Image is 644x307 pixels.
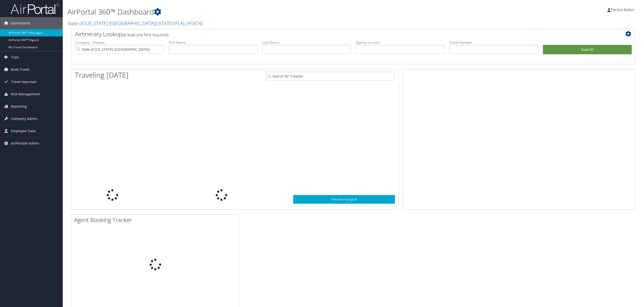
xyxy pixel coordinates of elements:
a: View SecurityLogic® [293,195,395,204]
span: Company Admin [11,113,38,125]
a: Terzza Aston [607,2,639,17]
h2: Agent Booking Tracker [74,216,239,224]
label: Company - Division: [75,40,164,45]
a: State of [US_STATE] ([GEOGRAPHIC_DATA]) [68,20,203,27]
span: Reporting [11,100,27,112]
span: , [ 41874 ] [184,20,203,27]
span: (at least one field required) [122,32,168,37]
button: Search [543,45,632,55]
label: First Name: [169,40,257,45]
input: Search for Traveler [266,72,395,81]
label: Ticket Number: [449,40,538,45]
span: Employee Tools [11,125,36,137]
h1: AirPortal 360™ Dashboard [68,7,449,17]
span: ( STATEOFLA ) [158,20,184,27]
span: Terzza Aston [611,7,634,12]
span: Trips [11,51,19,63]
label: Agency Locator: [356,40,444,45]
label: Last Name: [262,40,351,45]
span: Risk Management [11,88,40,100]
span: Book Travel [11,63,29,76]
span: AirPortal® Admin [11,137,39,149]
h1: Traveling [DATE] [75,70,129,80]
h2: Airtinerary Lookup [75,30,585,38]
span: Dashboards [11,17,30,29]
span: Travel Approval [11,76,36,88]
img: airportal-logo.png [11,3,59,14]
